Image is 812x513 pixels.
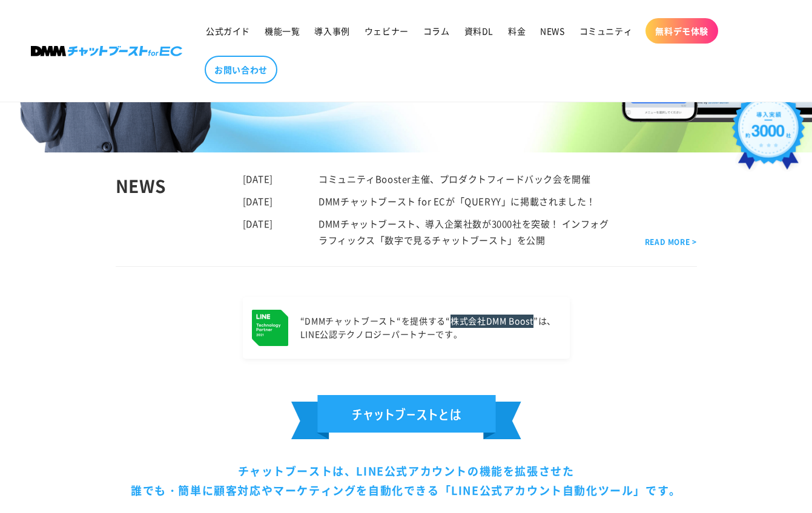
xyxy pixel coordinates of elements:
div: チャットブーストは、LINE公式アカウントの機能を拡張させた 誰でも・簡単に顧客対応やマーケティングを自動化できる「LINE公式アカウント自動化ツール」です。 [31,461,782,500]
a: READ MORE > [645,235,697,249]
a: コミュニティBooster主催、プロダクトフィードバック会を開催 [319,172,590,185]
img: チェットブーストとは [291,395,521,439]
span: コラム [423,25,450,36]
a: DMMチャットブースト for ECが「QUERYY」に掲載されました！ [319,195,596,207]
span: 導入事例 [314,25,349,36]
a: DMMチャットブースト、導入企業社数が3000社を突破！ インフォグラフィックス「数字で見るチャットブースト」を公開 [319,217,609,246]
a: 導入事例 [307,18,357,44]
span: コミュニティ [579,25,633,36]
time: [DATE] [243,172,274,185]
div: NEWS [116,171,243,248]
span: NEWS [540,25,564,36]
a: 公式ガイド [199,18,257,44]
span: 機能一覧 [265,25,300,36]
a: NEWS [533,18,572,44]
time: [DATE] [243,217,274,230]
a: コミュニティ [572,18,640,44]
span: お問い合わせ [214,64,268,75]
span: 料金 [508,25,526,36]
a: お問い合わせ [205,56,277,83]
a: コラム [416,18,457,44]
span: 資料DL [464,25,493,36]
img: 導入実績約3000社 [728,87,809,180]
span: 公式ガイド [206,25,250,36]
time: [DATE] [243,195,274,207]
a: 資料DL [457,18,501,44]
img: 株式会社DMM Boost [31,46,182,56]
span: ウェビナー [365,25,409,36]
a: 無料デモ体験 [645,18,718,44]
a: ウェビナー [357,18,416,44]
a: 料金 [501,18,533,44]
a: 機能一覧 [257,18,307,44]
span: 無料デモ体験 [655,25,708,36]
p: “DMMチャットブースト“を提供する “株式会社DMM Boost”は、 LINE公認テクノロジーパートナーです。 [300,315,556,341]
